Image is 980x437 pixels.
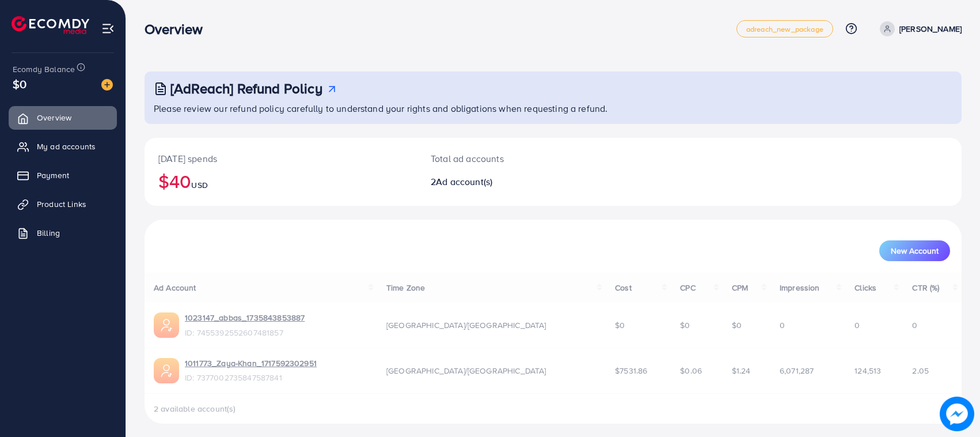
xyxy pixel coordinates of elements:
[13,63,75,75] span: Ecomdy Balance
[879,240,950,261] button: New Account
[436,175,492,188] span: Ad account(s)
[158,170,403,192] h2: $40
[101,22,115,35] img: menu
[37,112,71,123] span: Overview
[891,247,939,255] span: New Account
[9,135,117,158] a: My ad accounts
[145,21,212,37] h3: Overview
[13,76,26,92] span: $0
[431,152,607,165] p: Total ad accounts
[431,176,607,187] h2: 2
[158,152,403,165] p: [DATE] spends
[170,80,322,97] h3: [AdReach] Refund Policy
[154,101,955,115] p: Please review our refund policy carefully to understand your rights and obligations when requesti...
[746,25,823,33] span: adreach_new_package
[9,193,117,216] a: Product Links
[9,164,117,187] a: Payment
[12,16,89,34] img: logo
[37,227,60,239] span: Billing
[191,179,207,191] span: USD
[37,169,69,181] span: Payment
[37,141,96,152] span: My ad accounts
[37,198,86,210] span: Product Links
[9,106,117,129] a: Overview
[736,20,833,37] a: adreach_new_package
[940,397,974,431] img: image
[101,79,113,91] img: image
[9,221,117,244] a: Billing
